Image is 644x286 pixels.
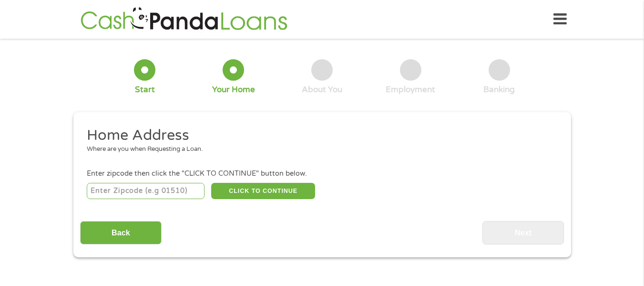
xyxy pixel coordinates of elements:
[135,85,155,95] div: Start
[211,183,315,199] button: CLICK TO CONTINUE
[302,85,342,95] div: About You
[87,183,204,199] input: Enter Zipcode (e.g 01510)
[78,6,290,33] img: GetLoanNow Logo
[386,85,435,95] div: Employment
[87,145,550,154] div: Where are you when Requesting a Loan.
[482,221,564,244] input: Next
[87,126,550,145] h2: Home Address
[483,85,515,95] div: Banking
[87,169,557,179] div: Enter zipcode then click the "CLICK TO CONTINUE" button below.
[212,85,255,95] div: Your Home
[80,221,162,244] input: Back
